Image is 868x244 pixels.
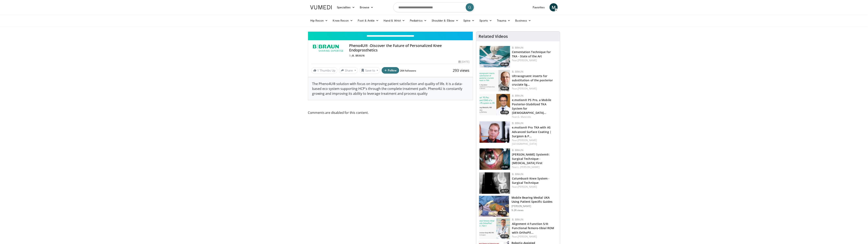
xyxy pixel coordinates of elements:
[310,5,332,9] img: VuMedi Logo
[480,218,510,239] a: 37:18
[429,16,461,25] a: Shoulder & Elbow
[480,172,510,194] a: 22:17
[477,16,495,25] a: Sports
[480,218,510,239] img: cae30946-94ba-46e4-8324-f513dec1b43e.150x105_q85_crop-smart_upscale.jpg
[330,16,355,25] a: Knee Recon
[512,222,554,234] a: Alignment 4 Function 5/8: Functional femoro-tibial ROM with OrthoPil…
[479,34,508,39] h4: Related Videos
[393,2,475,12] input: Search topics, interventions
[512,87,557,90] div: Feat.
[357,3,376,11] a: Browse
[518,59,537,62] a: [PERSON_NAME]
[308,110,473,115] span: Comments are disabled for this content.
[512,125,552,138] a: e.motion® Pro TKA with AS Advanced Surface Coating | Surgeon & P…
[480,46,510,67] img: dde44b06-5141-4670-b072-a706a16e8b8f.jpg.150x105_q85_crop-smart_upscale.jpg
[479,196,558,217] a: 11:38 Mobile Bearing Medial UKA Using Patient Specific Guides [PERSON_NAME] 9.2K views
[512,98,551,115] a: e.motion® PS Pro, a Mobile Posterior-Stabilized TKA System for [DEMOGRAPHIC_DATA]…
[382,67,399,74] button: Follow
[480,94,510,115] img: 736b5b8a-67fc-4bd0-84e2-6e087e871c91.jpg.150x105_q85_crop-smart_upscale.jpg
[360,67,380,74] button: Save to
[512,46,524,49] a: B. Braun
[480,148,510,170] a: 23:56
[349,44,470,52] h4: Pheno4U® -Discover the Future of Personalized Knee Endoprosthetics
[518,185,537,188] a: [PERSON_NAME]
[512,152,550,165] a: [PERSON_NAME] System®: Surgical Technique - [MEDICAL_DATA] First
[512,218,524,221] a: B. Braun
[500,63,509,66] span: 07:46
[480,148,510,170] img: 4a4d165b-5ed0-41ca-be29-71c5198e53ff.150x105_q85_crop-smart_upscale.jpg
[480,172,510,194] img: dbbb5c7c-7579-451c-b42f-1be61474113b.150x105_q85_crop-smart_upscale.jpg
[512,59,557,62] div: Feat.
[500,234,509,238] span: 37:18
[512,50,551,58] a: Cementation Technique for TKA - State of the Art
[400,69,416,72] a: 264 followers
[407,16,429,25] a: Pediatrics
[512,148,524,152] a: B. Braun
[512,94,524,97] a: B. Braun
[512,205,558,208] p: [PERSON_NAME]
[494,16,513,25] a: Trauma
[512,121,524,125] a: B. Braun
[512,172,524,176] a: B. Braun
[518,165,540,169] a: L. [PERSON_NAME]
[513,16,534,25] a: Business
[453,68,470,73] span: 293 views
[480,46,510,67] a: 07:46
[512,209,524,212] p: 9.2K views
[512,196,558,204] h3: Mobile Bearing Medial UKA Using Patient Specific Guides
[349,54,470,58] div: By
[500,165,509,169] span: 23:56
[480,121,510,143] img: f88d572f-65f3-408b-9f3b-ea9705faeea4.150x105_q85_crop-smart_upscale.jpg
[500,138,509,142] span: 13:25
[308,77,473,100] div: The Pheno4U® solution with focus on improving patient satisfaction and quality of life. It is a d...
[311,67,337,74] a: 1 Thumbs Up
[480,121,510,143] a: 13:25
[512,70,524,73] a: B. Braun
[480,94,510,115] a: 17:50
[352,54,365,57] a: B. Braun
[461,16,477,25] a: Spine
[480,70,510,91] img: a8b7e5a2-25ca-4276-8f35-b38cb9d0b86e.jpg.150x105_q85_crop-smart_upscale.jpg
[512,74,553,86] a: Ultracogruent inserts for substitution of the posterior cruciate lig…
[512,165,557,169] div: Feat.
[500,87,509,90] span: 16:05
[381,16,407,25] a: Hand & Wrist
[512,185,557,189] div: Feat.
[518,115,531,119] a: G. Matziolis
[308,16,330,25] a: Hip Recon
[458,60,469,64] div: [DATE]
[498,211,507,215] span: 11:38
[500,111,509,114] span: 17:50
[339,67,358,74] button: Share
[334,3,357,11] a: Specialties
[512,138,537,146] a: [PERSON_NAME][GEOGRAPHIC_DATA]
[550,3,558,11] a: M
[530,3,547,11] a: Favorites
[512,115,557,119] div: Feat.
[512,176,550,185] a: Columbus® Knee System - Surgical Technique
[355,16,381,25] a: Foot & Ankle
[479,196,509,217] img: 316317_0000_1.png.150x105_q85_crop-smart_upscale.jpg
[317,69,319,72] span: 1
[480,70,510,91] a: 16:05
[500,189,509,193] span: 22:17
[311,44,344,53] img: B. Braun
[518,235,537,238] a: [PERSON_NAME]
[518,87,537,90] a: [PERSON_NAME]
[512,235,557,239] div: Feat.
[512,138,557,146] div: Feat.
